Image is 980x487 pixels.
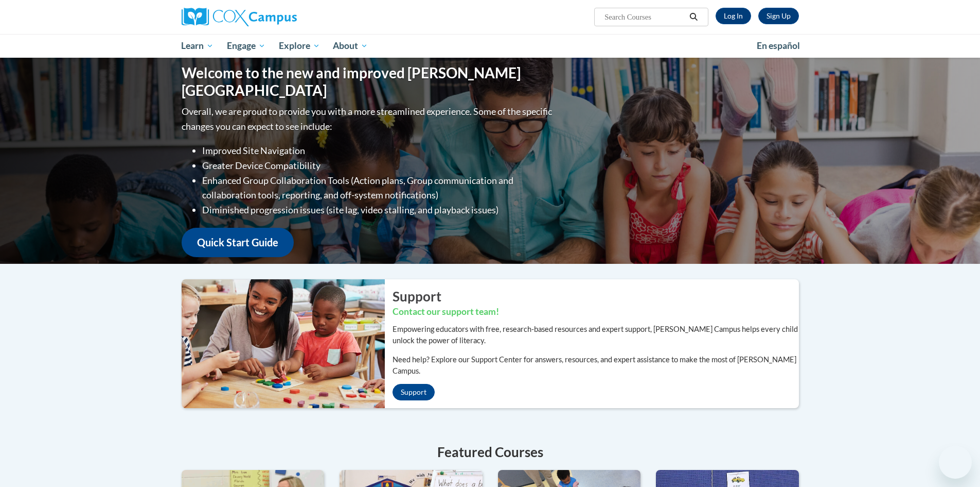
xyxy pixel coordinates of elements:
button: Search [686,11,701,23]
img: Cox Campus [182,8,297,26]
p: Overall, we are proud to provide you with a more streamlined experience. Some of the specific cha... [182,104,555,134]
li: Improved Site Navigation [202,143,555,158]
span: En español [757,40,800,51]
a: Log In [716,8,751,24]
span: Engage [227,40,265,52]
a: Quick Start Guide [182,228,294,257]
a: En español [750,35,807,57]
li: Enhanced Group Collaboration Tools (Action plans, Group communication and collaboration tools, re... [202,173,555,203]
a: About [326,34,375,58]
h1: Welcome to the new and improved [PERSON_NAME][GEOGRAPHIC_DATA] [182,64,555,99]
a: Register [758,8,799,24]
input: Search Courses [603,11,686,23]
p: Empowering educators with free, research-based resources and expert support, [PERSON_NAME] Campus... [393,324,799,346]
a: Learn [175,34,221,58]
span: Explore [279,40,320,52]
p: Need help? Explore our Support Center for answers, resources, and expert assistance to make the m... [393,354,799,377]
span: About [333,40,368,52]
a: Support [393,384,435,400]
span: Learn [181,40,213,52]
a: Explore [272,34,327,58]
img: ... [174,279,385,408]
h2: Support [393,287,799,306]
h4: Featured Courses [182,442,799,462]
li: Greater Device Compatibility [202,158,555,173]
a: Cox Campus [182,8,377,26]
iframe: Button to launch messaging window [939,446,972,479]
div: Main menu [166,34,814,58]
a: Engage [220,34,272,58]
h3: Contact our support team! [393,306,799,318]
li: Diminished progression issues (site lag, video stalling, and playback issues) [202,203,555,217]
